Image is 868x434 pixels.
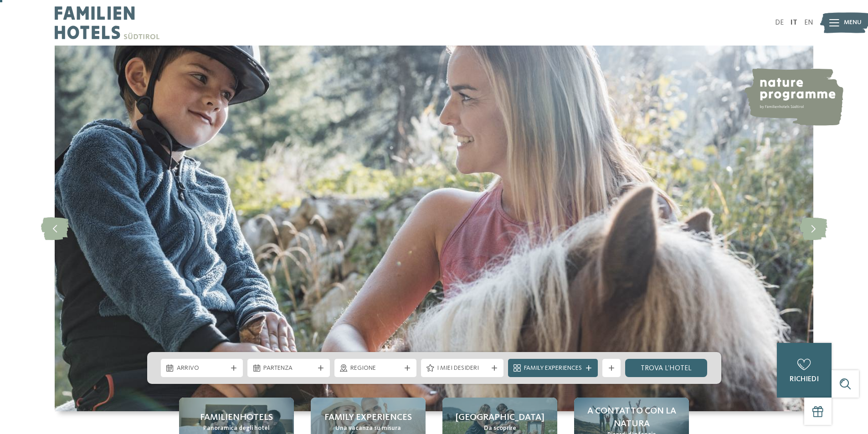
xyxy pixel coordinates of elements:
[844,18,862,27] span: Menu
[743,68,843,126] img: nature programme by Familienhotels Südtirol
[200,411,273,424] span: Familienhotels
[263,364,314,373] span: Partenza
[583,405,680,430] span: A contatto con la natura
[791,19,797,26] a: IT
[484,424,516,433] span: Da scoprire
[324,411,412,424] span: Family experiences
[456,411,544,424] span: [GEOGRAPHIC_DATA]
[177,364,227,373] span: Arrivo
[775,19,784,26] a: DE
[350,364,401,373] span: Regione
[55,46,813,411] img: Family hotel Alto Adige: the happy family places!
[777,343,832,398] a: richiedi
[335,424,401,433] span: Una vacanza su misura
[524,364,582,373] span: Family Experiences
[804,19,813,26] a: EN
[203,424,270,433] span: Panoramica degli hotel
[625,359,708,377] a: trova l’hotel
[437,364,488,373] span: I miei desideri
[790,376,819,383] span: richiedi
